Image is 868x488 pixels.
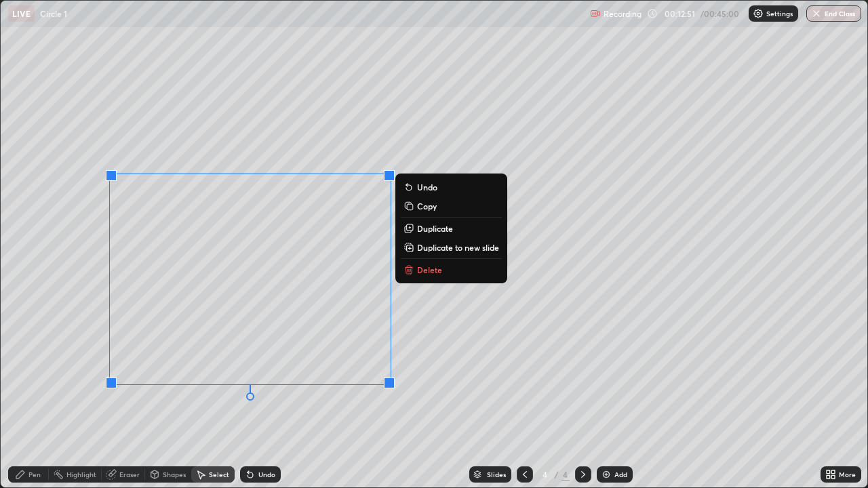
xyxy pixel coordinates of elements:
[258,471,275,478] div: Undo
[555,470,559,479] div: /
[401,239,502,256] button: Duplicate to new slide
[401,220,502,237] button: Duplicate
[766,10,793,17] p: Settings
[811,8,822,19] img: end-class-cross
[561,468,570,481] div: 4
[28,471,41,478] div: Pen
[417,201,437,211] p: Copy
[590,8,601,19] img: recording.375f2c34.svg
[601,469,612,480] img: add-slide-button
[753,8,764,19] img: class-settings-icons
[209,471,229,478] div: Select
[604,9,642,19] p: Recording
[12,8,31,19] p: LIVE
[614,471,627,478] div: Add
[839,471,856,478] div: More
[417,223,453,234] p: Duplicate
[401,198,502,214] button: Copy
[40,8,67,19] p: Circle 1
[806,5,861,22] button: End Class
[66,471,96,478] div: Highlight
[163,471,186,478] div: Shapes
[487,471,506,478] div: Slides
[538,470,552,479] div: 4
[417,242,499,253] p: Duplicate to new slide
[417,264,442,275] p: Delete
[119,471,140,478] div: Eraser
[401,262,502,278] button: Delete
[401,179,502,195] button: Undo
[417,182,437,192] p: Undo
